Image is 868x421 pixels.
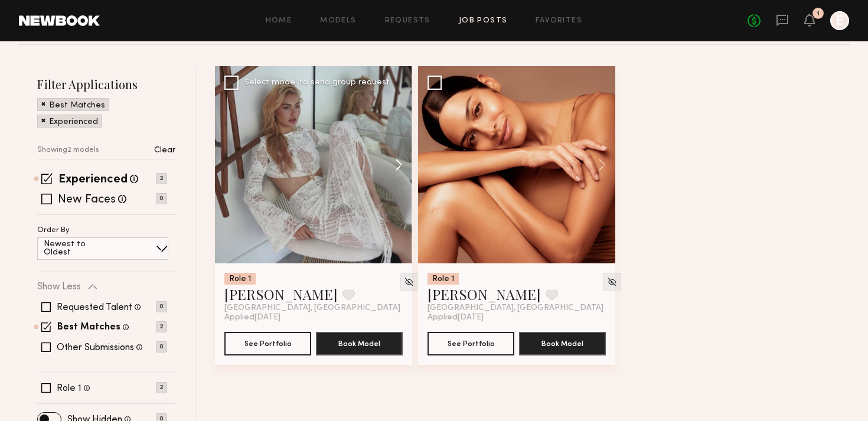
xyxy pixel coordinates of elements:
div: 1 [817,11,820,17]
button: Book Model [316,332,403,355]
a: Favorites [536,17,582,25]
p: 0 [156,193,167,204]
a: Book Model [519,338,606,348]
p: Clear [154,146,175,155]
a: Models [320,17,356,25]
p: Best Matches [49,102,105,110]
a: Job Posts [459,17,508,25]
button: See Portfolio [224,332,311,355]
label: Role 1 [57,384,81,393]
img: Unhide Model [607,277,617,287]
div: Role 1 [224,273,256,285]
label: New Faces [58,194,116,206]
button: See Portfolio [428,332,514,355]
div: Applied [DATE] [428,313,606,322]
div: Role 1 [428,273,459,285]
p: 2 [156,173,167,184]
p: Experienced [49,118,98,126]
p: Show Less [37,282,81,292]
button: Book Model [519,332,606,355]
label: Other Submissions [57,343,134,353]
a: E [830,11,849,30]
div: Applied [DATE] [224,313,403,322]
span: [GEOGRAPHIC_DATA], [GEOGRAPHIC_DATA] [428,303,603,313]
a: [PERSON_NAME] [224,285,338,303]
p: Showing 2 models [37,146,99,154]
a: Book Model [316,338,403,348]
span: [GEOGRAPHIC_DATA], [GEOGRAPHIC_DATA] [224,303,400,313]
p: 2 [156,321,167,332]
p: 0 [156,301,167,312]
a: [PERSON_NAME] [428,285,541,303]
p: 2 [156,382,167,393]
a: Requests [385,17,430,25]
p: 0 [156,341,167,353]
h2: Filter Applications [37,76,175,92]
label: Experienced [58,174,128,186]
div: Select model to send group request [244,79,390,87]
label: Best Matches [57,323,120,332]
a: Home [266,17,292,25]
img: Unhide Model [404,277,414,287]
label: Requested Talent [57,303,132,312]
p: Order By [37,227,70,234]
p: Newest to Oldest [44,240,114,257]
